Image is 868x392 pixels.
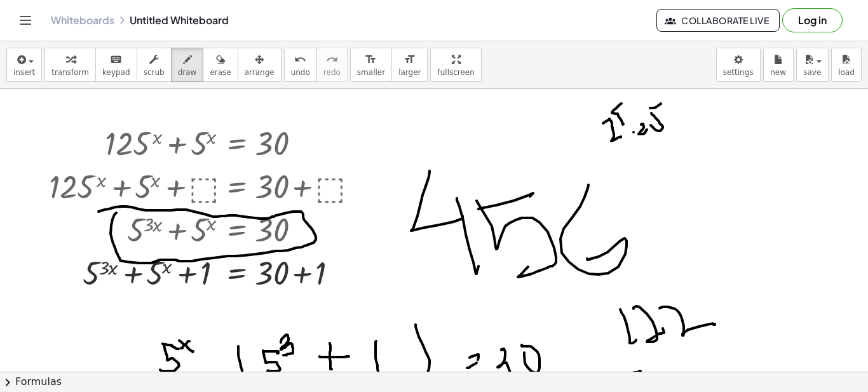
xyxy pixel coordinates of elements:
[398,68,421,77] span: larger
[357,68,385,77] span: smaller
[291,68,310,77] span: undo
[770,68,786,77] span: new
[437,68,474,77] span: fullscreen
[831,48,862,82] button: load
[171,48,204,82] button: draw
[51,68,89,77] span: transform
[178,68,197,77] span: draw
[51,14,114,27] a: Whiteboards
[716,48,761,82] button: settings
[430,48,481,82] button: fullscreen
[656,9,780,32] button: Collaborate Live
[838,68,855,77] span: load
[391,48,428,82] button: format_sizelarger
[782,8,843,32] button: Log in
[350,48,392,82] button: format_sizesmaller
[137,48,172,82] button: scrub
[796,48,829,82] button: save
[102,68,130,77] span: keypad
[110,52,122,67] i: keyboard
[403,52,416,67] i: format_size
[210,68,231,77] span: erase
[294,52,306,67] i: undo
[326,52,338,67] i: redo
[203,48,238,82] button: erase
[803,68,821,77] span: save
[763,48,794,82] button: new
[13,68,35,77] span: insert
[44,48,96,82] button: transform
[144,68,165,77] span: scrub
[6,48,42,82] button: insert
[365,52,377,67] i: format_size
[15,10,36,30] button: Toggle navigation
[323,68,341,77] span: redo
[667,15,769,26] span: Collaborate Live
[238,48,281,82] button: arrange
[95,48,137,82] button: keyboardkeypad
[284,48,317,82] button: undoundo
[316,48,348,82] button: redoredo
[245,68,275,77] span: arrange
[723,68,754,77] span: settings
